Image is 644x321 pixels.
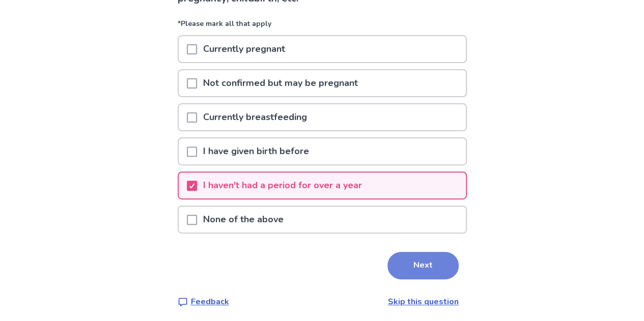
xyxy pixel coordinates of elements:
[178,296,229,308] a: Feedback
[387,252,459,279] button: Next
[178,18,467,35] p: *Please mark all that apply
[388,296,459,307] a: Skip this question
[191,296,229,308] p: Feedback
[197,36,291,62] p: Currently pregnant
[197,172,368,198] p: I haven't had a period for over a year
[197,104,313,130] p: Currently breastfeeding
[197,207,290,232] p: None of the above
[197,70,364,96] p: Not confirmed but may be pregnant
[197,138,315,164] p: I have given birth before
